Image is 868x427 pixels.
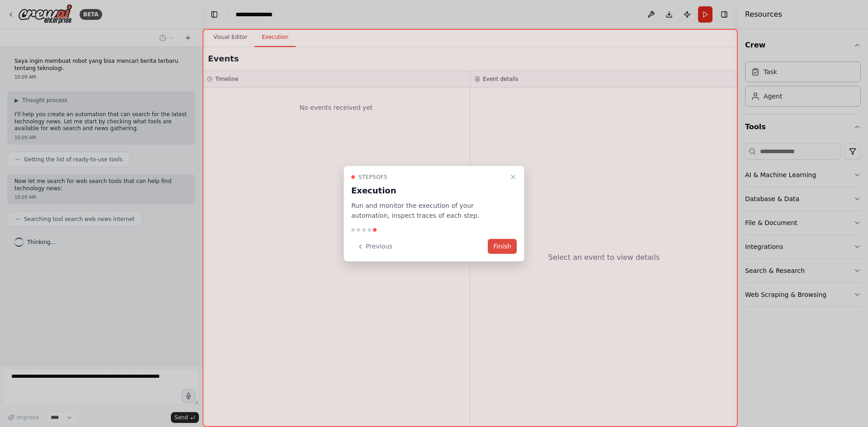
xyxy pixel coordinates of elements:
[488,239,517,254] button: Finish
[351,184,506,197] h3: Execution
[351,200,506,221] p: Run and monitor the execution of your automation, inspect traces of each step.
[208,8,221,21] button: Hide left sidebar
[508,171,519,182] button: Close walkthrough
[351,239,398,254] button: Previous
[359,173,387,180] span: Step 5 of 5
